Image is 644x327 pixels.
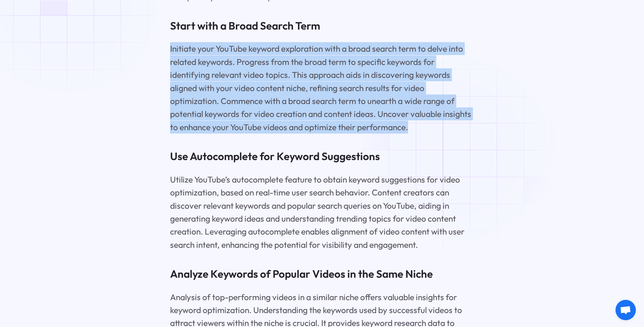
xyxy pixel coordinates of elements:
div: Открытый чат [615,300,636,320]
h3: Analyze Keywords of Popular Videos in the Same Niche [170,266,474,281]
p: Initiate your YouTube keyword exploration with a broad search term to delve into related keywords... [170,42,474,134]
h3: Use Autocomplete for Keyword Suggestions [170,149,474,164]
p: Utilize YouTube’s autocomplete feature to obtain keyword suggestions for video optimization, base... [170,173,474,251]
h3: Start with a Broad Search Term [170,18,474,33]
